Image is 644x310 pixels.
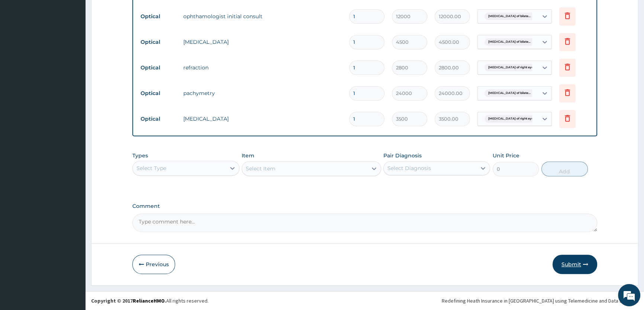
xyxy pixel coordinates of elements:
[122,4,140,22] div: Minimize live chat window
[4,203,142,229] textarea: Type your message and hit 'Enter'
[180,9,345,24] td: ophthamologist initial consult
[137,87,180,100] td: Optical
[484,115,537,123] span: [MEDICAL_DATA] of right eye
[493,152,519,159] label: Unit Price
[132,153,148,159] label: Types
[132,255,175,274] button: Previous
[242,152,254,159] label: Item
[180,60,345,75] td: refraction
[387,164,431,172] div: Select Diagnosis
[137,112,180,126] td: Optical
[484,13,534,20] span: [MEDICAL_DATA] of bilate...
[541,161,588,176] button: Add
[553,255,597,274] button: Submit
[137,10,180,23] td: Optical
[14,37,30,56] img: d_794563401_company_1708531726252_794563401
[132,203,597,209] label: Comment
[86,291,644,310] footer: All rights reserved.
[484,89,534,97] span: [MEDICAL_DATA] of bilate...
[383,152,422,159] label: Pair Diagnosis
[136,164,166,172] div: Select Type
[133,297,165,304] a: RelianceHMO
[39,42,125,51] div: Chat with us now
[180,111,345,126] td: [MEDICAL_DATA]
[180,35,345,49] td: [MEDICAL_DATA]
[137,35,180,49] td: Optical
[484,64,537,71] span: [MEDICAL_DATA] of right eye
[484,38,534,46] span: [MEDICAL_DATA] of bilate...
[91,297,166,304] strong: Copyright © 2017 .
[43,94,103,169] span: We're online!
[137,61,180,75] td: Optical
[180,86,345,101] td: pachymetry
[442,297,638,304] div: Redefining Heath Insurance in [GEOGRAPHIC_DATA] using Telemedicine and Data Science!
